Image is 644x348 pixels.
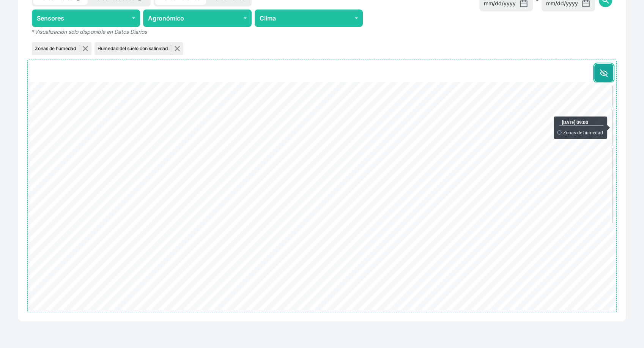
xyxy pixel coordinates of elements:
p: Zonas de humedad [35,45,79,52]
button: Ocultar todo [594,64,613,82]
em: Visualización solo disponible en Datos Diarios [35,28,147,35]
p: Humedad del suelo con salinidad [98,45,171,52]
button: Clima [255,9,363,27]
button: Agronómico [143,9,251,27]
button: Sensores [32,9,140,27]
ejs-chart: . Syncfusion interactive chart. [28,82,616,312]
